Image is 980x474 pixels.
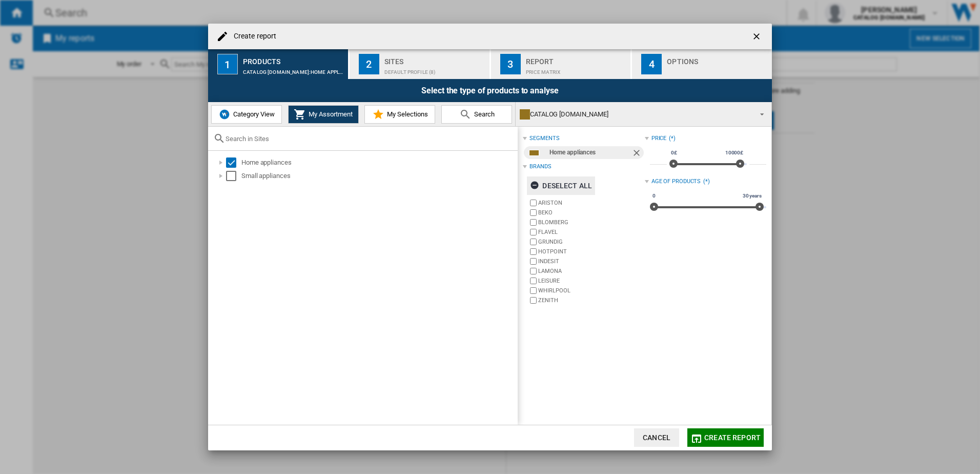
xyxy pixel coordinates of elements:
div: Home appliances [549,146,631,159]
button: Create report [687,428,764,447]
div: Options [667,53,768,64]
span: Search [472,110,495,118]
div: Products [243,53,344,64]
md-checkbox: Select [226,157,241,168]
label: WHIRLPOOL [538,287,644,294]
input: brand.name [530,229,537,235]
div: 1 [217,54,238,74]
div: 3 [500,54,521,74]
span: My Assortment [306,110,353,118]
input: brand.name [530,248,537,255]
button: Search [441,105,512,124]
span: 0 [651,192,657,200]
input: brand.name [530,209,537,216]
div: Default profile (8) [384,64,485,75]
button: getI18NText('BUTTONS.CLOSE_DIALOG') [747,26,768,47]
span: Create report [704,433,761,442]
button: 4 Options [632,49,772,79]
div: segments [529,134,559,143]
label: GRUNDIG [538,238,644,246]
label: INDESIT [538,258,644,265]
div: Sites [384,53,485,64]
span: Category View [231,110,275,118]
div: CATALOG [DOMAIN_NAME] [520,107,751,122]
div: Brands [529,163,551,171]
img: wiser-icon-blue.png [218,108,231,121]
button: Category View [211,105,282,124]
button: 2 Sites Default profile (8) [350,49,491,79]
input: brand.name [530,287,537,294]
ng-md-icon: Remove [631,148,644,160]
button: My Selections [364,105,435,124]
div: Home appliances [241,157,516,168]
div: Small appliances [241,171,516,181]
input: brand.name [530,278,537,284]
div: 4 [641,54,662,74]
label: HOTPOINT [538,248,644,255]
input: brand.name [530,200,537,206]
button: Cancel [634,428,679,447]
input: Search in Sites [226,135,513,143]
label: LEISURE [538,277,644,285]
button: Deselect all [527,176,595,195]
div: Select the type of products to analyse [208,79,772,102]
ng-md-icon: getI18NText('BUTTONS.CLOSE_DIALOG') [751,31,764,44]
input: brand.name [530,268,537,274]
button: 1 Products CATALOG [DOMAIN_NAME]:Home appliances [208,49,349,79]
input: brand.name [530,239,537,245]
div: Price Matrix [526,64,627,75]
input: brand.name [530,297,537,304]
span: 10000£ [724,149,745,157]
div: CATALOG [DOMAIN_NAME]:Home appliances [243,64,344,75]
span: My Selections [384,110,428,118]
label: BEKO [538,209,644,216]
input: brand.name [530,258,537,265]
span: 0£ [669,149,679,157]
label: ZENITH [538,297,644,304]
label: BLOMBERG [538,219,644,226]
label: ARISTON [538,199,644,207]
md-checkbox: Select [226,171,241,181]
button: My Assortment [288,105,359,124]
button: 3 Report Price Matrix [491,49,632,79]
div: Report [526,53,627,64]
div: 2 [359,54,379,74]
h4: Create report [229,31,276,42]
div: Age of products [651,177,701,186]
label: LAMONA [538,267,644,275]
label: FLAVEL [538,228,644,236]
span: 30 years [741,192,763,200]
div: Deselect all [530,176,592,195]
div: Price [651,134,667,143]
input: brand.name [530,219,537,226]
